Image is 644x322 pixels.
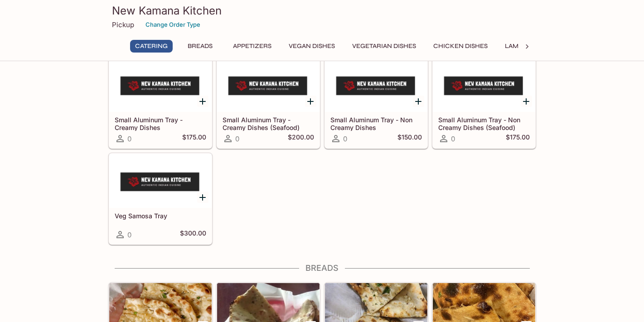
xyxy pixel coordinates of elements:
div: Small Aluminum Tray - Creamy Dishes [109,58,212,112]
button: Appetizers [228,40,276,53]
h5: $200.00 [288,133,314,144]
h5: Small Aluminum Tray - Creamy Dishes (Seafood) [223,116,314,131]
button: Add Small Aluminum Tray - Non Creamy Dishes [413,96,424,107]
h5: $175.00 [182,133,206,144]
a: Veg Samosa Tray0$300.00 [109,153,212,245]
button: Vegetarian Dishes [347,40,421,53]
button: Catering [130,40,173,53]
h5: Small Aluminum Tray - Non Creamy Dishes [330,116,422,131]
span: 0 [127,135,131,143]
div: Veg Samosa Tray [109,154,212,208]
button: Add Small Aluminum Tray - Creamy Dishes [197,96,208,107]
span: 0 [343,135,347,143]
a: Small Aluminum Tray - Creamy Dishes (Seafood)0$200.00 [217,57,320,149]
button: Chicken Dishes [428,40,493,53]
button: Add Small Aluminum Tray - Non Creamy Dishes (Seafood) [521,96,532,107]
button: Lamb Dishes [500,40,552,53]
div: Small Aluminum Tray - Creamy Dishes (Seafood) [217,58,320,112]
button: Add Veg Samosa Tray [197,192,208,203]
h5: $175.00 [506,133,530,144]
h5: Small Aluminum Tray - Creamy Dishes [115,116,206,131]
p: Pickup [112,20,134,29]
h5: Veg Samosa Tray [115,212,206,220]
button: Change Order Type [141,18,204,32]
h5: Small Aluminum Tray - Non Creamy Dishes (Seafood) [438,116,530,131]
span: 0 [451,135,455,143]
h5: $300.00 [180,229,206,240]
span: 0 [127,231,131,239]
h4: Breads [108,263,536,273]
span: 0 [235,135,239,143]
a: Small Aluminum Tray - Creamy Dishes0$175.00 [109,57,212,149]
button: Breads [180,40,221,53]
button: Add Small Aluminum Tray - Creamy Dishes (Seafood) [305,96,316,107]
div: Small Aluminum Tray - Non Creamy Dishes [325,58,427,112]
h5: $150.00 [397,133,422,144]
h3: New Kamana Kitchen [112,4,533,18]
a: Small Aluminum Tray - Non Creamy Dishes0$150.00 [324,57,428,149]
div: Small Aluminum Tray - Non Creamy Dishes (Seafood) [433,58,535,112]
a: Small Aluminum Tray - Non Creamy Dishes (Seafood)0$175.00 [432,57,536,149]
button: Vegan Dishes [284,40,340,53]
